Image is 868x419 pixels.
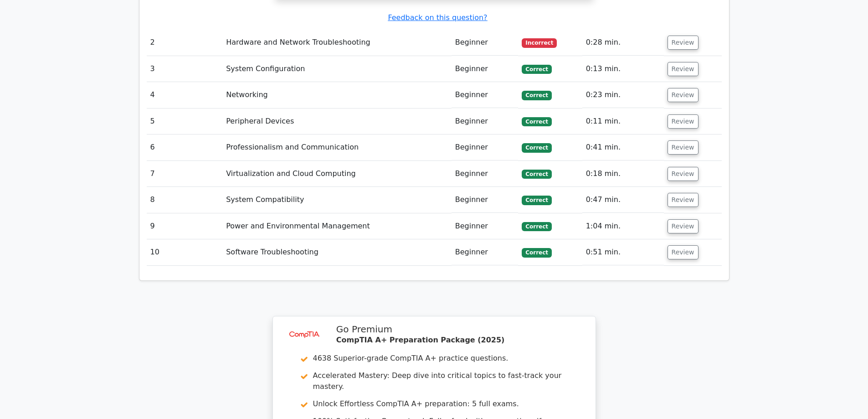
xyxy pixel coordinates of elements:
[522,222,551,231] span: Correct
[522,91,551,100] span: Correct
[668,245,699,259] button: Review
[668,114,699,129] button: Review
[222,161,452,187] td: Virtualization and Cloud Computing
[522,65,551,74] span: Correct
[668,36,699,50] button: Review
[582,82,664,108] td: 0:23 min.
[582,134,664,160] td: 0:41 min.
[522,117,551,126] span: Correct
[452,161,519,187] td: Beginner
[147,161,223,187] td: 7
[452,239,519,265] td: Beginner
[668,167,699,181] button: Review
[668,219,699,233] button: Review
[522,196,551,205] span: Correct
[522,38,557,47] span: Incorrect
[147,134,223,160] td: 6
[582,187,664,213] td: 0:47 min.
[522,248,551,257] span: Correct
[452,82,519,108] td: Beginner
[222,82,452,108] td: Networking
[222,109,452,134] td: Peripheral Devices
[522,143,551,152] span: Correct
[668,62,699,76] button: Review
[582,30,664,56] td: 0:28 min.
[582,239,664,265] td: 0:51 min.
[147,213,223,239] td: 9
[222,56,452,82] td: System Configuration
[222,213,452,239] td: Power and Environmental Management
[452,134,519,160] td: Beginner
[668,193,699,207] button: Review
[222,187,452,213] td: System Compatibility
[388,13,487,22] a: Feedback on this question?
[147,30,223,56] td: 2
[452,109,519,134] td: Beginner
[668,140,699,155] button: Review
[147,56,223,82] td: 3
[582,213,664,239] td: 1:04 min.
[222,30,452,56] td: Hardware and Network Troubleshooting
[452,56,519,82] td: Beginner
[147,82,223,108] td: 4
[582,109,664,134] td: 0:11 min.
[582,56,664,82] td: 0:13 min.
[222,134,452,160] td: Professionalism and Communication
[222,239,452,265] td: Software Troubleshooting
[147,239,223,265] td: 10
[452,213,519,239] td: Beginner
[452,187,519,213] td: Beginner
[582,161,664,187] td: 0:18 min.
[452,30,519,56] td: Beginner
[147,187,223,213] td: 8
[522,170,551,179] span: Correct
[668,88,699,102] button: Review
[147,109,223,134] td: 5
